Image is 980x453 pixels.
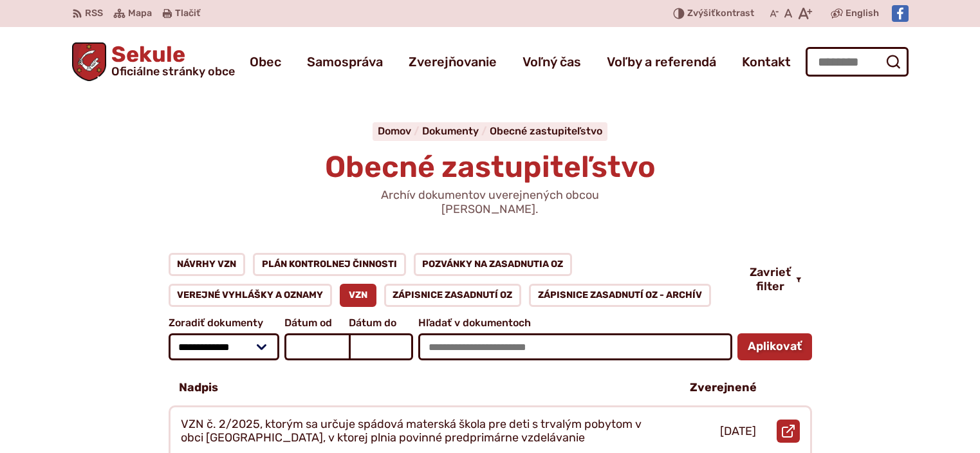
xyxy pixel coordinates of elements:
span: Dokumenty [422,125,479,137]
a: Zápisnice zasadnutí OZ [384,284,522,307]
span: Dátum od [284,317,349,329]
a: Voľby a referendá [607,44,716,80]
span: Zvýšiť [687,8,716,19]
span: kontrast [687,8,754,19]
a: Logo Sekule, prejsť na domovskú stránku. [72,42,236,81]
img: Prejsť na domovskú stránku [72,42,107,81]
a: Návrhy VZN [169,253,246,276]
a: Pozvánky na zasadnutia OZ [414,253,573,276]
a: Obec [250,44,281,80]
a: Plán kontrolnej činnosti [253,253,406,276]
a: Domov [378,125,422,137]
span: Hľadať v dokumentoch [418,317,732,329]
p: Nadpis [179,381,218,395]
img: Prejsť na Facebook stránku [892,5,909,22]
button: Zavrieť filter [739,266,812,293]
a: Samospráva [307,44,383,80]
a: Voľný čas [522,44,581,80]
input: Dátum do [349,333,413,360]
span: RSS [85,6,103,21]
a: Dokumenty [422,125,490,137]
span: Obecné zastupiteľstvo [325,149,656,185]
span: Oficiálne stránky obce [111,66,235,77]
span: Zavrieť filter [750,266,791,293]
input: Dátum od [284,333,349,360]
span: Dátum do [349,317,413,329]
a: Verejné vyhlášky a oznamy [169,284,333,307]
a: VZN [340,284,376,307]
span: English [846,6,879,21]
p: VZN č. 2/2025, ktorým sa určuje spádová materská škola pre deti s trvalým pobytom v obci [GEOGRAP... [181,418,660,445]
span: Domov [378,125,411,137]
span: Zoradiť dokumenty [169,317,280,329]
a: Zverejňovanie [409,44,497,80]
a: English [843,6,882,21]
p: [DATE] [720,425,756,439]
a: Obecné zastupiteľstvo [490,125,602,137]
span: Sekule [106,44,235,77]
button: Aplikovať [737,333,812,360]
p: Zverejnené [690,381,757,395]
a: Kontakt [742,44,791,80]
span: Tlačiť [175,8,200,19]
input: Hľadať v dokumentoch [418,333,732,360]
p: Archív dokumentov uverejnených obcou [PERSON_NAME]. [336,189,645,216]
a: Zápisnice zasadnutí OZ - ARCHÍV [529,284,711,307]
select: Zoradiť dokumenty [169,333,280,360]
span: Mapa [128,6,152,21]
